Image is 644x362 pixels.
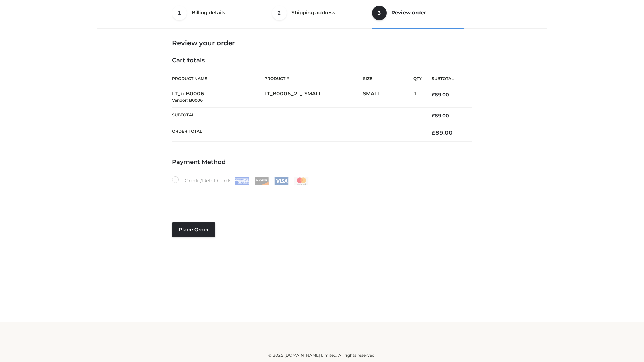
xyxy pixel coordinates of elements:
h4: Payment Method [172,159,472,166]
th: Subtotal [172,107,422,124]
img: Mastercard [294,177,309,185]
td: LT_B0006_2-_-SMALL [264,86,363,108]
small: Vendor: B0006 [172,98,203,103]
label: Credit/Debit Cards [172,176,309,185]
button: Place order [172,222,215,237]
div: © 2025 [DOMAIN_NAME] Limited. All rights reserved. [100,352,544,359]
bdi: 89.00 [432,92,449,98]
td: LT_b-B0006 [172,86,264,108]
th: Product # [264,71,363,86]
span: £ [432,113,435,119]
img: Amex [235,177,249,185]
iframe: Secure payment input frame [171,184,471,208]
th: Product Name [172,71,264,86]
th: Qty [413,71,422,86]
td: 1 [413,86,422,108]
span: £ [432,92,435,98]
h3: Review your order [172,39,472,47]
img: Visa [274,177,289,185]
td: SMALL [363,86,413,108]
img: Discover [255,177,269,185]
bdi: 89.00 [432,129,453,136]
th: Size [363,71,410,86]
th: Order Total [172,124,422,142]
bdi: 89.00 [432,113,449,119]
span: £ [432,129,435,136]
h4: Cart totals [172,57,472,64]
th: Subtotal [422,71,472,86]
